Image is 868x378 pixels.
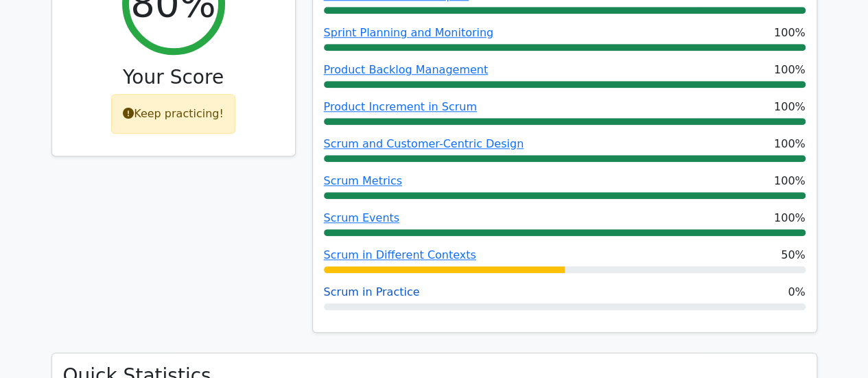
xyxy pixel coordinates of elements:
[781,247,806,263] span: 50%
[324,248,476,261] a: Scrum in Different Contexts
[774,99,806,115] span: 100%
[111,94,235,134] div: Keep practicing!
[63,66,284,89] h3: Your Score
[774,173,806,189] span: 100%
[324,63,489,76] a: Product Backlog Management
[324,285,420,298] a: Scrum in Practice
[774,62,806,78] span: 100%
[324,211,400,224] a: Scrum Events
[788,284,805,300] span: 0%
[324,174,402,187] a: Scrum Metrics
[774,210,806,226] span: 100%
[324,26,494,39] a: Sprint Planning and Monitoring
[774,25,806,41] span: 100%
[774,136,806,152] span: 100%
[324,100,477,113] a: Product Increment in Scrum
[324,137,524,150] a: Scrum and Customer-Centric Design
